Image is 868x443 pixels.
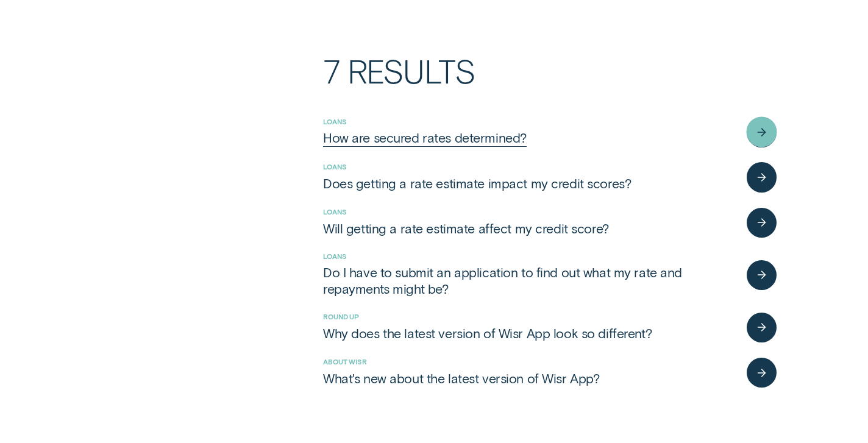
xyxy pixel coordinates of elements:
a: Do I have to submit an application to find out what my rate and repayments might be? [323,264,740,297]
a: Loans [323,208,346,216]
div: Does getting a rate estimate impact my credit scores? [323,175,631,192]
a: About Wisr [323,358,367,366]
a: Does getting a rate estimate impact my credit scores? [323,175,740,192]
div: Will getting a rate estimate affect my credit score? [323,221,609,237]
a: What's new about the latest version of Wisr App? [323,370,740,387]
a: Round Up [323,313,359,321]
div: How are secured rates determined? [323,130,527,146]
a: Why does the latest version of Wisr App look so different? [323,325,740,342]
div: What's new about the latest version of Wisr App? [323,370,599,387]
a: Loans [323,252,346,260]
a: How are secured rates determined? [323,130,740,146]
a: Will getting a rate estimate affect my credit score? [323,221,740,237]
a: Loans [323,118,346,126]
a: Loans [323,163,346,171]
h3: 7 Results [323,55,777,110]
div: Why does the latest version of Wisr App look so different? [323,325,652,342]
